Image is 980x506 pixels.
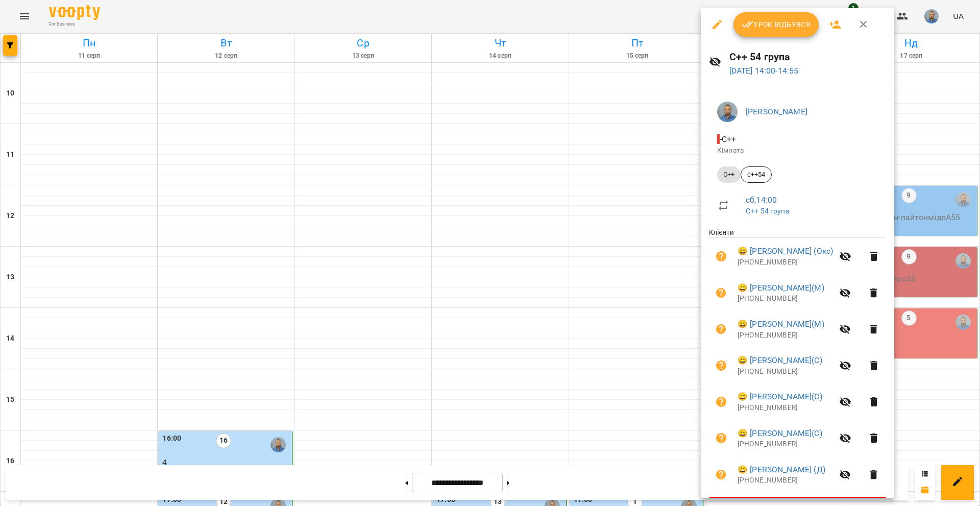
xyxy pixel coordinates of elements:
[738,475,833,486] p: [PHONE_NUMBER]
[738,245,833,257] a: 😀 [PERSON_NAME] (Окс)
[738,354,822,367] a: 😀 [PERSON_NAME](С)
[709,281,733,305] button: Візит ще не сплачено. Додати оплату?
[741,170,771,179] span: с++54
[738,439,833,449] p: [PHONE_NUMBER]
[717,134,739,144] span: - C++
[738,367,833,377] p: [PHONE_NUMBER]
[738,330,833,341] p: [PHONE_NUMBER]
[733,12,819,37] button: Урок відбувся
[746,195,777,205] a: сб , 14:00
[738,282,824,294] a: 😀 [PERSON_NAME](М)
[717,170,741,179] span: C++
[709,353,733,378] button: Візит ще не сплачено. Додати оплату?
[709,390,733,414] button: Візит ще не сплачено. Додати оплату?
[709,227,886,497] ul: Клієнти
[709,317,733,342] button: Візит ще не сплачено. Додати оплату?
[729,49,886,65] h6: C++ 54 група
[738,464,825,476] a: 😀 [PERSON_NAME] (Д)
[717,102,738,122] img: 2a5fecbf94ce3b4251e242cbcf70f9d8.jpg
[717,146,878,156] p: Кімната
[738,294,833,304] p: [PHONE_NUMBER]
[738,318,824,330] a: 😀 [PERSON_NAME](М)
[738,257,833,268] p: [PHONE_NUMBER]
[709,426,733,450] button: Візит ще не сплачено. Додати оплату?
[738,403,833,413] p: [PHONE_NUMBER]
[709,244,733,269] button: Візит ще не сплачено. Додати оплату?
[746,207,789,215] a: C++ 54 група
[709,463,733,487] button: Візит ще не сплачено. Додати оплату?
[738,391,822,403] a: 😀 [PERSON_NAME](С)
[742,18,811,31] span: Урок відбувся
[746,107,807,116] a: [PERSON_NAME]
[741,166,772,183] div: с++54
[738,427,822,440] a: 😀 [PERSON_NAME](С)
[729,66,799,76] a: [DATE] 14:00-14:55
